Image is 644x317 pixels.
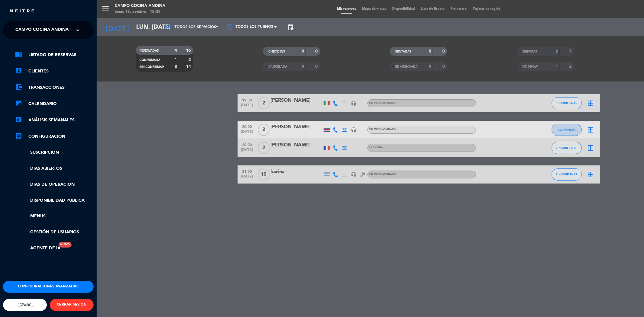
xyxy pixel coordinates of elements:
button: Configuraciones avanzadas [3,281,94,293]
a: account_balance_walletTransacciones [15,84,94,91]
a: calendar_monthCalendario [15,100,94,107]
a: Suscripción [15,149,94,156]
a: Configuración [15,133,94,140]
span: Español [16,303,34,307]
a: chrome_reader_modeListado de Reservas [15,51,94,59]
i: account_box [15,67,22,74]
div: Nuevo [59,242,72,248]
a: Menus [15,213,94,220]
a: account_boxClientes [15,68,94,75]
i: settings_applications [15,132,22,139]
a: assessmentANÁLISIS SEMANALES [15,117,94,124]
a: Agente de IANuevo [15,245,60,252]
i: chrome_reader_mode [15,51,22,58]
i: assessment [15,116,22,123]
button: CERRAR SESIÓN [50,299,94,311]
img: MEITRE [9,9,35,14]
span: Campo Cocina Andina [15,24,69,37]
a: Gestión de usuarios [15,229,94,236]
a: Disponibilidad pública [15,197,94,204]
a: Días de Operación [15,181,94,188]
a: Días abiertos [15,165,94,172]
i: account_balance_wallet [15,83,22,91]
i: calendar_month [15,100,22,107]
